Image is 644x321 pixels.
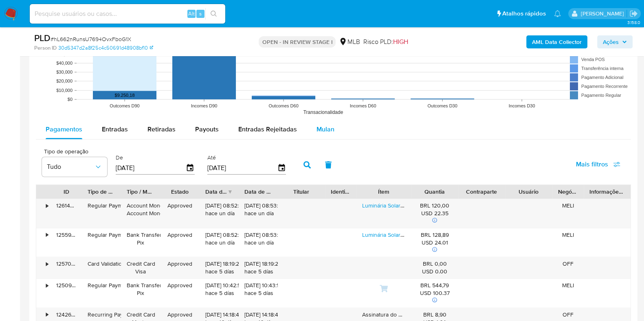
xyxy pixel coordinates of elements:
[259,36,336,48] p: OPEN - IN REVIEW STAGE I
[629,9,638,18] a: Sair
[30,9,225,19] input: Pesquise usuários ou casos...
[580,10,626,17] p: lucas.barboza@mercadolivre.com
[603,35,619,48] span: Ações
[58,44,153,52] a: 30d5347d2a8f25c4c50691d48908bf10
[532,35,582,48] b: AML Data Collector
[554,10,561,17] a: Notificações
[526,35,587,48] button: AML Data Collector
[627,19,640,26] span: 3.158.0
[188,10,195,17] span: Alt
[597,35,633,48] button: Ações
[393,37,408,46] span: HIGH
[51,35,131,43] span: # hL662nRunsU7694OvxFboG1X
[363,37,408,46] span: Risco PLD:
[199,10,202,17] span: s
[34,44,57,52] b: Person ID
[205,8,222,20] button: search-icon
[502,9,546,18] span: Atalhos rápidos
[339,37,360,46] div: MLB
[34,31,51,44] b: PLD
